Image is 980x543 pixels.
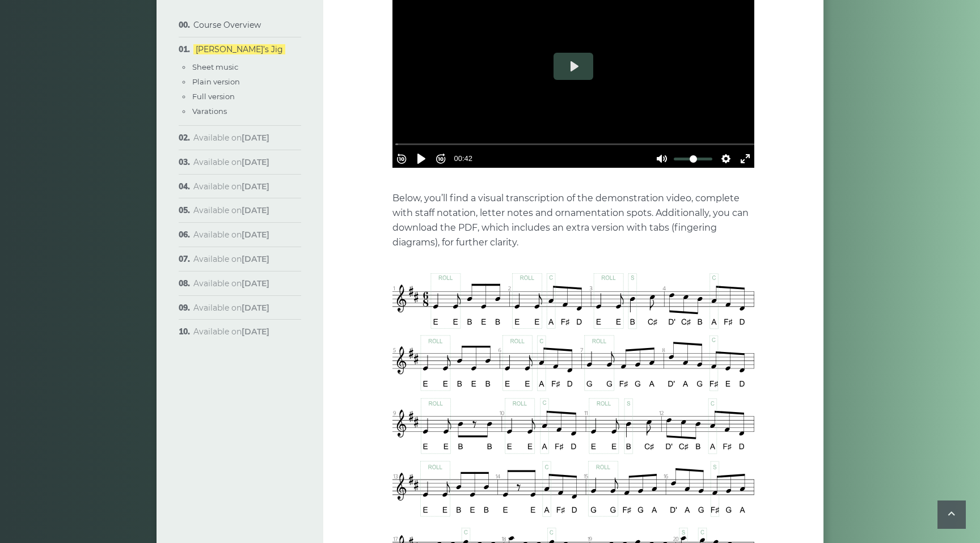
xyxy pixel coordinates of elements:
strong: [DATE] [242,303,269,313]
strong: [DATE] [242,230,269,240]
a: Course Overview [193,20,261,30]
a: Plain version [192,77,240,86]
a: [PERSON_NAME]’s Jig [193,44,285,54]
strong: [DATE] [242,254,269,264]
a: Sheet music [192,62,238,71]
strong: [DATE] [242,181,269,192]
p: Below, you’ll find a visual transcription of the demonstration video, complete with staff notatio... [392,191,754,250]
strong: [DATE] [242,205,269,215]
span: Available on [193,254,269,264]
span: Available on [193,230,269,240]
strong: [DATE] [242,157,269,167]
span: Available on [193,303,269,313]
span: Available on [193,205,269,215]
strong: [DATE] [242,326,269,337]
span: Available on [193,181,269,192]
strong: [DATE] [242,278,269,289]
a: Full version [192,92,235,101]
span: Available on [193,278,269,289]
span: Available on [193,326,269,337]
a: Varations [192,107,227,116]
strong: [DATE] [242,133,269,143]
span: Available on [193,133,269,143]
span: Available on [193,157,269,167]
